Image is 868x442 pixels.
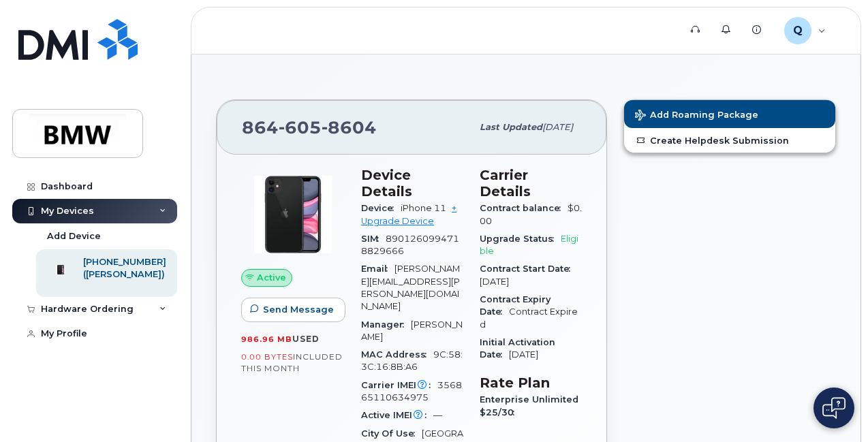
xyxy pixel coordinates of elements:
[361,349,433,360] span: MAC Address
[624,128,835,153] a: Create Helpdesk Submission
[322,117,377,138] span: 8604
[822,397,846,419] img: Open chat
[242,117,377,138] span: 864
[361,319,463,342] span: [PERSON_NAME]
[361,428,422,439] span: City Of Use
[480,264,577,274] span: Contract Start Date
[361,410,433,420] span: Active IMEI
[480,203,568,213] span: Contract balance
[361,234,386,244] span: SIM
[635,110,758,123] span: Add Roaming Package
[257,271,286,284] span: Active
[361,380,437,390] span: Carrier IMEI
[480,294,551,317] span: Contract Expiry Date
[241,352,293,362] span: 0.00 Bytes
[480,167,582,200] h3: Carrier Details
[480,122,542,132] span: Last updated
[241,298,345,322] button: Send Message
[480,394,578,417] span: Enterprise Unlimited $25/30
[361,264,460,311] span: [PERSON_NAME][EMAIL_ADDRESS][PERSON_NAME][DOMAIN_NAME]
[361,234,459,256] span: 8901260994718829666
[241,334,292,344] span: 986.96 MB
[542,122,573,132] span: [DATE]
[480,375,582,391] h3: Rate Plan
[263,303,334,316] span: Send Message
[433,410,442,420] span: —
[361,319,411,330] span: Manager
[361,203,456,225] a: + Upgrade Device
[480,277,509,287] span: [DATE]
[401,203,446,213] span: iPhone 11
[361,380,462,402] span: 356865110634975
[480,337,555,360] span: Initial Activation Date
[480,306,578,329] span: Contract Expired
[292,334,320,344] span: used
[361,203,401,213] span: Device
[279,117,322,138] span: 605
[361,264,394,274] span: Email
[480,203,582,225] span: $0.00
[480,234,561,244] span: Upgrade Status
[361,167,463,200] h3: Device Details
[624,100,835,128] button: Add Roaming Package
[509,349,538,360] span: [DATE]
[252,174,334,255] img: iPhone_11.jpg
